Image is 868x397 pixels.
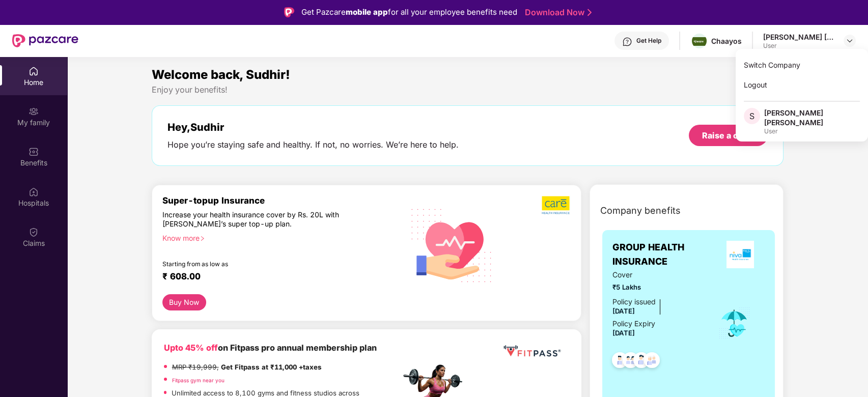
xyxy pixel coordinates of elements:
[736,55,868,75] div: Switch Company
[167,121,459,133] div: Hey, Sudhir
[612,329,635,337] span: [DATE]
[692,37,707,46] img: chaayos.jpeg
[764,127,860,135] div: User
[403,195,500,294] img: svg+xml;base64,PHN2ZyB4bWxucz0iaHR0cDovL3d3dy53My5vcmcvMjAwMC9zdmciIHhtbG5zOnhsaW5rPSJodHRwOi8vd3...
[612,296,656,307] div: Policy issued
[162,195,401,206] div: Super-topup Insurance
[587,7,592,18] img: Stroke
[607,349,632,374] img: svg+xml;base64,PHN2ZyB4bWxucz0iaHR0cDovL3d3dy53My5vcmcvMjAwMC9zdmciIHdpZHRoPSI0OC45NDMiIGhlaWdodD...
[629,349,654,374] img: svg+xml;base64,PHN2ZyB4bWxucz0iaHR0cDovL3d3dy53My5vcmcvMjAwMC9zdmciIHdpZHRoPSI0OC45NDMiIGhlaWdodD...
[162,260,357,267] div: Starting from as low as
[164,343,218,353] b: Upto 45% off
[612,269,704,280] span: Cover
[12,34,78,47] img: New Pazcare Logo
[164,343,377,353] b: on Fitpass pro annual membership plan
[152,67,290,82] span: Welcome back, Sudhir!
[172,377,225,383] a: Fitpass gym near you
[29,66,39,76] img: svg+xml;base64,PHN2ZyBpZD0iSG9tZSIgeG1sbnM9Imh0dHA6Ly93d3cudzMub3JnLzIwMDAvc3ZnIiB3aWR0aD0iMjAiIG...
[846,37,854,45] img: svg+xml;base64,PHN2ZyBpZD0iRHJvcGRvd24tMzJ4MzIiIHhtbG5zPSJodHRwOi8vd3d3LnczLm9yZy8yMDAwL3N2ZyIgd2...
[200,236,205,241] span: right
[346,7,388,17] strong: mobile app
[736,75,868,95] div: Logout
[726,241,754,268] img: insurerLogo
[29,187,39,197] img: svg+xml;base64,PHN2ZyBpZD0iSG9zcGl0YWxzIiB4bWxucz0iaHR0cDovL3d3dy53My5vcmcvMjAwMC9zdmciIHdpZHRoPS...
[152,84,784,95] div: Enjoy your benefits!
[612,240,715,269] span: GROUP HEALTH INSURANCE
[29,227,39,237] img: svg+xml;base64,PHN2ZyBpZD0iQ2xhaW0iIHhtbG5zPSJodHRwOi8vd3d3LnczLm9yZy8yMDAwL3N2ZyIgd2lkdGg9IjIwIi...
[618,349,643,374] img: svg+xml;base64,PHN2ZyB4bWxucz0iaHR0cDovL3d3dy53My5vcmcvMjAwMC9zdmciIHdpZHRoPSI0OC45MTUiIGhlaWdodD...
[636,37,661,45] div: Get Help
[749,110,754,122] span: S
[542,195,571,215] img: b5dec4f62d2307b9de63beb79f102df3.png
[622,37,632,47] img: svg+xml;base64,PHN2ZyBpZD0iSGVscC0zMngzMiIgeG1sbnM9Imh0dHA6Ly93d3cudzMub3JnLzIwMDAvc3ZnIiB3aWR0aD...
[284,7,294,17] img: Logo
[702,130,755,141] div: Raise a claim
[612,282,704,293] span: ₹5 Lakhs
[612,307,635,315] span: [DATE]
[162,294,207,310] button: Buy Now
[162,234,395,241] div: Know more
[221,363,322,371] strong: Get Fitpass at ₹11,000 +taxes
[764,108,860,127] div: [PERSON_NAME] [PERSON_NAME]
[718,306,751,340] img: icon
[301,6,517,18] div: Get Pazcare for all your employee benefits need
[29,147,39,157] img: svg+xml;base64,PHN2ZyBpZD0iQmVuZWZpdHMiIHhtbG5zPSJodHRwOi8vd3d3LnczLm9yZy8yMDAwL3N2ZyIgd2lkdGg9Ij...
[501,342,563,360] img: fppp.png
[162,271,390,283] div: ₹ 608.00
[711,36,742,46] div: Chaayos
[29,106,39,117] img: svg+xml;base64,PHN2ZyB3aWR0aD0iMjAiIGhlaWdodD0iMjAiIHZpZXdCb3g9IjAgMCAyMCAyMCIgZmlsbD0ibm9uZSIgeG...
[600,204,681,218] span: Company benefits
[525,7,589,18] a: Download Now
[639,349,664,374] img: svg+xml;base64,PHN2ZyB4bWxucz0iaHR0cDovL3d3dy53My5vcmcvMjAwMC9zdmciIHdpZHRoPSI0OC45NDMiIGhlaWdodD...
[162,210,357,229] div: Increase your health insurance cover by Rs. 20L with [PERSON_NAME]’s super top-up plan.
[763,42,834,50] div: User
[763,32,834,42] div: [PERSON_NAME] [PERSON_NAME]
[167,139,459,150] div: Hope you’re staying safe and healthy. If not, no worries. We’re here to help.
[172,363,219,371] del: MRP ₹19,999,
[612,318,655,329] div: Policy Expiry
